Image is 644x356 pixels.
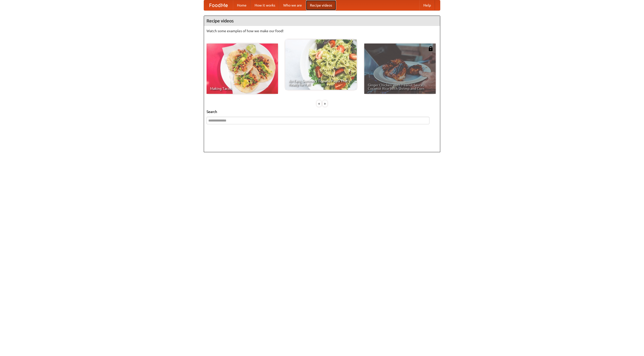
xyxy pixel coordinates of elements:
div: « [317,100,321,107]
span: An Easy, Summery Tomato Pasta That's Ready for Fall [289,79,353,86]
div: » [323,100,327,107]
a: Help [419,0,435,10]
a: An Easy, Summery Tomato Pasta That's Ready for Fall [285,39,357,90]
a: Recipe videos [306,0,336,10]
p: Watch some examples of how we make our food! [207,28,437,33]
a: Making Tacos [207,44,278,94]
h5: Search [207,109,437,114]
span: Making Tacos [210,87,274,90]
a: Who we are [279,0,306,10]
h4: Recipe videos [204,16,440,26]
a: Home [233,0,251,10]
a: FoodMe [204,0,233,10]
img: 483408.png [428,46,433,51]
a: How it works [251,0,279,10]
